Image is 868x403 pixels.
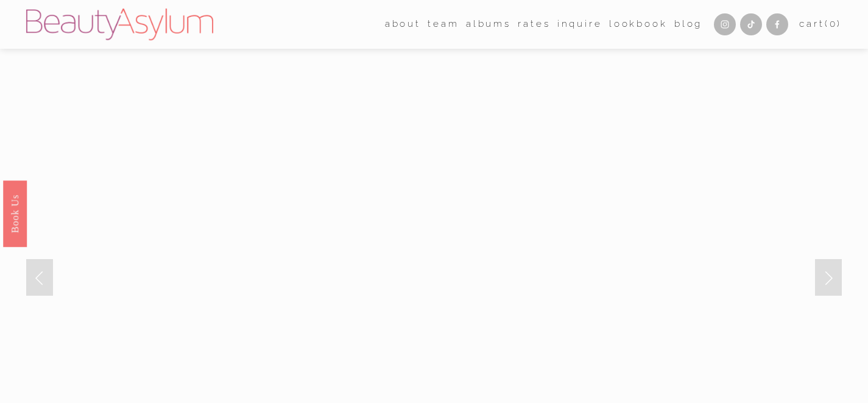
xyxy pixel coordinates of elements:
[674,15,702,34] a: Blog
[428,16,459,33] span: team
[26,259,53,296] a: Previous Slide
[3,180,27,246] a: Book Us
[766,13,788,35] a: Facebook
[466,15,511,34] a: albums
[428,15,459,34] a: folder dropdown
[714,13,736,35] a: Instagram
[830,18,838,29] span: 0
[518,15,550,34] a: Rates
[825,18,842,29] span: ( )
[740,13,762,35] a: TikTok
[385,16,421,33] span: about
[799,16,842,33] a: 0 items in cart
[385,15,421,34] a: folder dropdown
[557,15,602,34] a: Inquire
[609,15,668,34] a: Lookbook
[26,9,213,40] img: Beauty Asylum | Bridal Hair &amp; Makeup Charlotte &amp; Atlanta
[815,259,842,296] a: Next Slide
